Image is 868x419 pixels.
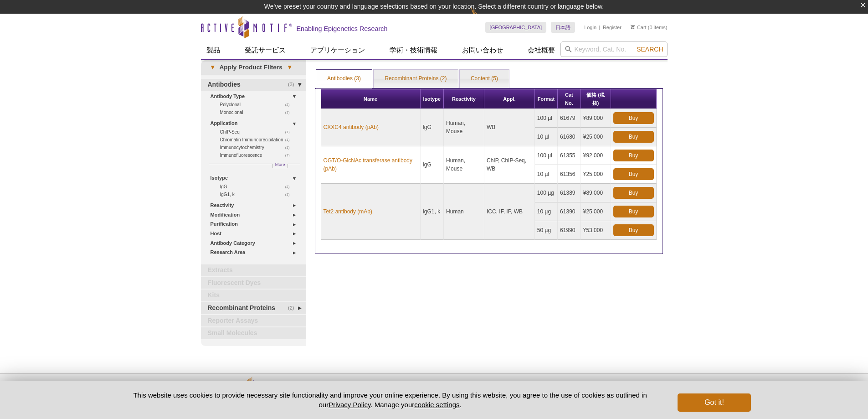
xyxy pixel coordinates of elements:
[205,63,220,72] span: ▾
[285,151,295,159] span: (1)
[297,25,388,33] h2: Enabling Epigenetics Research
[239,41,291,59] a: 受託サービス
[444,146,484,184] td: Human, Mouse
[421,184,444,240] td: IgG1, k
[374,70,457,88] a: Recombinant Proteins (2)
[535,221,558,240] td: 50 µg
[414,401,459,409] button: cookie settings
[285,101,295,109] span: (2)
[581,202,611,221] td: ¥25,000
[471,7,495,28] img: Change Here
[220,144,295,151] a: (1)Immunocytochemistry
[581,146,611,165] td: ¥92,000
[613,206,654,217] a: Buy
[211,92,300,101] a: Antibody Type
[535,109,558,128] td: 100 µl
[201,79,306,91] a: (3)Antibodies
[613,187,654,199] a: Buy
[220,151,295,159] a: (1)Immunofluorescence
[201,290,306,301] a: Kits
[457,41,508,59] a: お問い合わせ
[581,221,611,240] td: ¥53,000
[637,46,663,53] span: Search
[558,184,581,202] td: 61389
[211,173,300,183] a: Isotype
[324,207,372,216] a: Tet2 antibody (mAb)
[201,41,226,59] a: 製品
[522,41,560,59] a: 会社概要
[558,109,581,128] td: 61679
[288,302,299,314] span: (2)
[631,22,668,33] li: (0 items)
[220,183,295,191] a: (2)IgG
[558,128,581,146] td: 61680
[581,184,611,202] td: ¥89,000
[484,109,535,146] td: WB
[285,128,295,136] span: (1)
[558,221,581,240] td: 61990
[201,374,306,411] img: Active Motif,
[421,146,444,184] td: IgG
[613,168,654,180] a: Buy
[220,109,295,116] a: (1)Monoclonal
[201,302,306,314] a: (2)Recombinant Proteins
[285,144,295,151] span: (1)
[551,22,575,33] a: 日本語
[581,109,611,128] td: ¥89,000
[282,63,297,72] span: ▾
[581,165,611,184] td: ¥25,000
[201,327,306,339] a: Small Molecules
[201,60,306,75] a: ▾Apply Product Filters▾
[581,89,611,109] th: 価格 (税抜)
[201,315,306,327] a: Reporter Assays
[211,201,300,210] a: Reactivity
[220,191,295,198] a: (1)IgG1, k
[613,131,654,143] a: Buy
[560,41,668,57] input: Keyword, Cat. No.
[535,184,558,202] td: 100 µg
[316,70,372,88] a: Antibodies (3)
[535,202,558,221] td: 10 µg
[285,183,295,191] span: (2)
[631,24,647,31] a: Cart
[678,393,750,412] button: Got it!
[324,156,418,173] a: OGT/O-GlcNAc transferase antibody (pAb)
[211,248,300,257] a: Research Area
[329,401,370,409] a: Privacy Policy
[220,101,295,109] a: (2)Polyclonal
[484,184,535,240] td: ICC, IF, IP, WB
[535,89,558,109] th: Format
[444,184,484,240] td: Human
[603,24,621,31] a: Register
[444,109,484,146] td: Human, Mouse
[484,89,535,109] th: Appl.
[599,22,601,33] li: |
[118,390,663,409] p: This website uses cookies to provide necessary site functionality and improve your online experie...
[384,41,443,59] a: 学術・技術情報
[421,89,444,109] th: Isotype
[460,70,509,88] a: Content (5)
[581,128,611,146] td: ¥25,000
[324,123,379,131] a: CXXC4 antibody (pAb)
[484,146,535,184] td: ChIP, ChIP-Seq, WB
[275,160,285,168] span: More
[220,136,295,144] a: (1)Chromatin Immunoprecipitation
[421,109,444,146] td: IgG
[211,119,300,128] a: Application
[211,229,300,238] a: Host
[535,165,558,184] td: 10 µl
[211,219,300,229] a: Purification
[211,210,300,220] a: Modification
[272,164,288,168] a: More
[285,109,295,116] span: (1)
[535,146,558,165] td: 100 µl
[485,22,547,33] a: [GEOGRAPHIC_DATA]
[288,79,299,91] span: (3)
[321,89,421,109] th: Name
[613,112,654,124] a: Buy
[558,146,581,165] td: 61355
[305,41,370,59] a: アプリケーション
[613,150,654,161] a: Buy
[285,136,295,144] span: (1)
[285,191,295,198] span: (1)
